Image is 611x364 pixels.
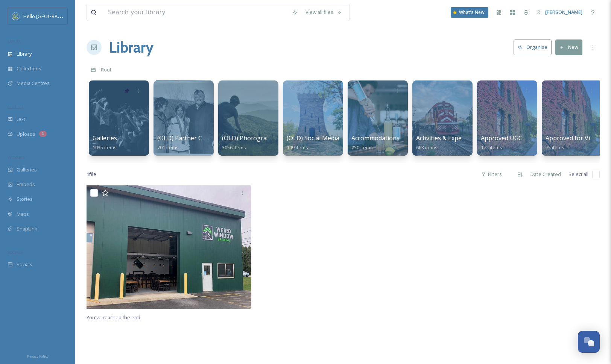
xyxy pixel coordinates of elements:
img: images.png [12,12,20,20]
span: WIDGETS [8,155,25,160]
span: 1 file [87,171,96,178]
span: UGC [17,116,27,123]
span: Select all [568,171,588,178]
a: (OLD) Social Media199 items [287,135,339,151]
span: Root [101,66,112,73]
span: Maps [17,211,29,218]
span: 199 items [287,144,308,151]
a: Root [101,65,112,74]
span: (OLD) Partner Content [157,134,221,142]
span: Galleries [93,134,117,142]
span: 3056 items [222,144,246,151]
a: Library [109,36,154,59]
a: Activities & Experiences663 items [416,135,482,151]
span: Galleries [17,166,37,173]
button: New [555,39,582,55]
span: SOCIALS [8,249,23,255]
span: Socials [17,261,32,268]
button: Organise [514,39,552,55]
a: [PERSON_NAME] [533,5,586,20]
span: Embeds [17,181,35,188]
span: Privacy Policy [27,354,49,359]
span: 701 items [157,144,179,151]
span: (OLD) Social Media [287,134,339,142]
span: Accommodations [351,134,400,142]
span: Collections [17,65,41,72]
span: Stories [17,196,33,203]
div: 1 [39,131,47,137]
a: Galleries1035 items [93,135,117,151]
img: taproom-1_C73DD36A-5056-A36A-082F1ABC7C86447D-c73dd1c45056a36_c73dd9fe-5056-a36a-082678996f62276e... [87,185,251,309]
a: View all files [302,5,346,20]
span: (OLD) Photographers [222,134,283,142]
a: Accommodations250 items [351,135,400,151]
span: [PERSON_NAME] [545,9,582,15]
span: Hello [GEOGRAPHIC_DATA] [23,12,84,20]
span: Approved UGC [481,134,522,142]
span: MEDIA [8,39,21,44]
a: What's New [451,7,488,18]
span: 172 items [481,144,502,151]
span: Library [17,50,32,58]
a: (OLD) Photographers3056 items [222,135,283,151]
a: Approved UGC172 items [481,135,522,151]
input: Search your library [104,4,288,21]
span: Uploads [17,130,35,138]
span: You've reached the end [87,314,140,321]
a: Organise [514,39,555,55]
a: (OLD) Partner Content701 items [157,135,221,151]
span: 1035 items [93,144,117,151]
span: Media Centres [17,80,50,87]
button: Open Chat [578,331,600,353]
span: SnapLink [17,225,37,232]
div: Date Created [527,167,565,182]
span: 75 items [546,144,564,151]
a: Privacy Policy [27,351,49,360]
span: COLLECT [8,104,24,110]
span: Activities & Experiences [416,134,482,142]
span: 250 items [351,144,373,151]
div: Filters [477,167,506,182]
span: 663 items [416,144,438,151]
